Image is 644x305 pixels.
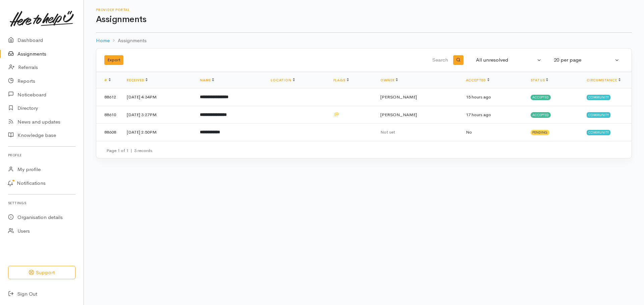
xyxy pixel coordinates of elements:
[96,33,632,49] nav: breadcrumb
[104,78,111,82] a: #
[587,112,610,118] span: Community
[587,95,610,100] span: Community
[104,55,123,65] button: Export
[121,106,195,124] td: [DATE] 3:27PM
[127,78,148,82] a: Received
[380,112,417,118] span: [PERSON_NAME]
[121,124,195,141] td: [DATE] 2:50PM
[8,199,75,208] h6: Settings
[8,151,75,160] h6: Profile
[96,37,110,45] a: Home
[587,78,621,82] a: Circumstance
[466,78,489,82] a: Accepted
[531,78,548,82] a: Status
[531,95,551,100] span: Accepted
[271,78,294,82] a: Location
[96,15,632,24] h1: Assignments
[130,148,132,153] span: |
[531,130,550,135] span: Pending
[550,54,624,67] button: 20 per page
[554,56,613,64] div: 20 per page
[96,88,121,106] td: 88612
[466,112,491,118] time: 17 hours ago
[121,88,195,106] td: [DATE] 4:34PM
[8,266,75,280] button: Support
[476,56,536,64] div: All unresolved
[288,52,449,68] input: Search
[587,130,610,135] span: Community
[380,78,398,82] a: Owner
[466,129,472,135] span: No
[106,148,152,153] small: Page 1 of 1 3 records
[380,94,417,100] span: [PERSON_NAME]
[200,78,214,82] a: Name
[333,78,349,82] a: Flags
[110,37,147,45] li: Assignments
[466,94,491,100] time: 15 hours ago
[96,124,121,141] td: 88608
[96,8,632,12] h6: Provider Portal
[472,54,546,67] button: All unresolved
[380,129,395,135] span: Not set
[531,112,551,118] span: Accepted
[96,106,121,124] td: 88610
